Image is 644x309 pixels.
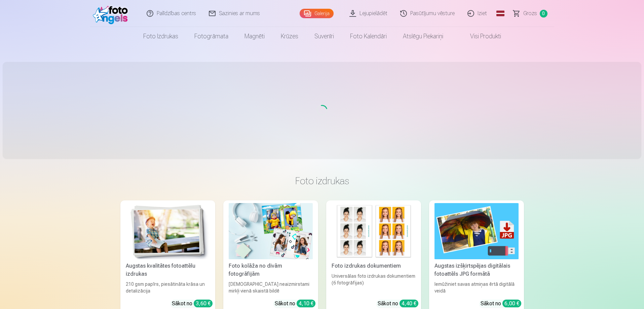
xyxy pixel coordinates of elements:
[226,262,315,278] div: Foto kolāža no divām fotogrāfijām
[434,203,519,259] img: Augstas izšķirtspējas digitālais fotoattēls JPG formātā
[329,262,418,270] div: Foto izdrukas dokumentiem
[306,27,342,46] a: Suvenīri
[378,300,418,308] div: Sākot no
[186,27,236,46] a: Fotogrāmata
[172,300,213,308] div: Sākot no
[481,300,521,308] div: Sākot no
[135,27,186,46] a: Foto izdrukas
[432,262,521,278] div: Augstas izšķirtspējas digitālais fotoattēls JPG formātā
[123,262,213,278] div: Augstas kvalitātes fotoattēlu izdrukas
[93,3,131,24] img: /fa1
[226,281,315,294] div: [DEMOGRAPHIC_DATA] neaizmirstami mirkļi vienā skaistā bildē
[523,9,537,17] span: Grozs
[329,273,418,294] div: Universālas foto izdrukas dokumentiem (6 fotogrāfijas)
[400,300,418,307] div: 4,40 €
[123,281,213,294] div: 210 gsm papīrs, piesātināta krāsa un detalizācija
[502,300,521,307] div: 6,00 €
[194,300,213,307] div: 3,60 €
[229,203,313,259] img: Foto kolāža no divām fotogrāfijām
[432,281,521,294] div: Iemūžiniet savas atmiņas ērtā digitālā veidā
[395,27,451,46] a: Atslēgu piekariņi
[300,9,334,18] a: Galerija
[126,175,519,187] h3: Foto izdrukas
[451,27,509,46] a: Visi produkti
[332,203,416,259] img: Foto izdrukas dokumentiem
[297,300,315,307] div: 4,10 €
[540,10,547,17] span: 0
[275,300,315,308] div: Sākot no
[236,27,273,46] a: Magnēti
[342,27,395,46] a: Foto kalendāri
[126,203,210,259] img: Augstas kvalitātes fotoattēlu izdrukas
[273,27,306,46] a: Krūzes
